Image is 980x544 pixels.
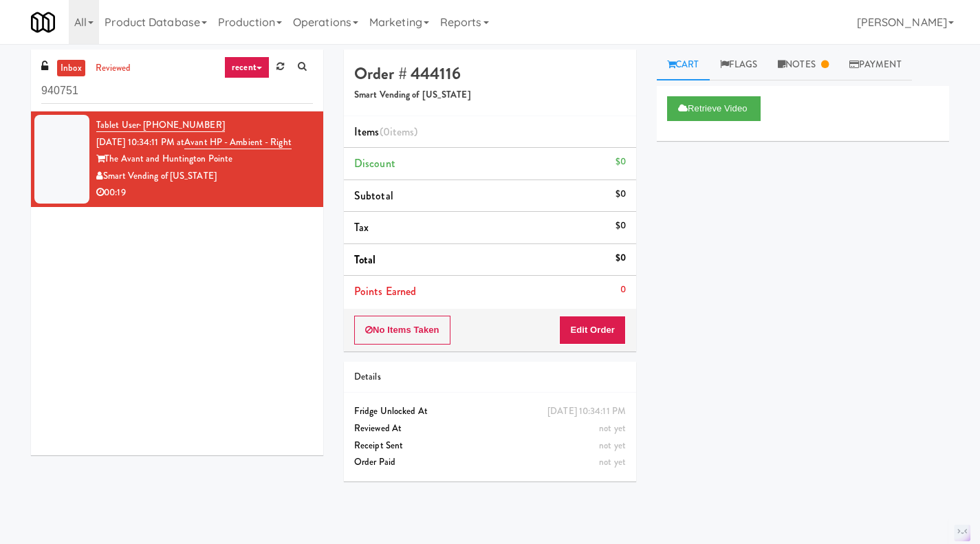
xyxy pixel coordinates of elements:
[380,124,418,140] span: (0 )
[616,217,626,235] div: $0
[667,96,761,121] button: Retrieve Video
[57,60,85,77] a: inbox
[599,439,626,452] span: not yet
[390,124,415,140] ng-pluralize: items
[616,153,626,171] div: $0
[616,186,626,203] div: $0
[354,369,626,386] div: Details
[92,60,135,77] a: reviewed
[96,151,313,168] div: The Avant and Huntington Pointe
[354,65,626,83] h4: Order # 444116
[767,50,839,80] a: Notes
[139,118,225,131] span: · [PHONE_NUMBER]
[224,56,270,78] a: recent
[96,118,225,132] a: Tablet User· [PHONE_NUMBER]
[354,316,450,345] button: No Items Taken
[839,50,912,80] a: Payment
[184,135,292,149] a: Avant HP - Ambient - Right
[31,10,55,34] img: Micromart
[354,90,626,100] h5: Smart Vending of [US_STATE]
[354,188,393,204] span: Subtotal
[599,422,626,435] span: not yet
[657,50,710,80] a: Cart
[354,403,626,420] div: Fridge Unlocked At
[354,124,417,140] span: Items
[547,403,626,420] div: [DATE] 10:34:11 PM
[354,252,376,268] span: Total
[599,455,626,468] span: not yet
[620,281,626,298] div: 0
[354,420,626,437] div: Reviewed At
[41,78,313,104] input: Search vision orders
[354,437,626,455] div: Receipt Sent
[559,316,626,345] button: Edit Order
[354,155,395,171] span: Discount
[354,454,626,471] div: Order Paid
[96,168,313,185] div: Smart Vending of [US_STATE]
[96,184,313,202] div: 00:19
[354,283,416,299] span: Points Earned
[616,250,626,267] div: $0
[96,135,184,149] span: [DATE] 10:34:11 PM at
[354,219,369,235] span: Tax
[710,50,768,80] a: Flags
[31,111,323,207] li: Tablet User· [PHONE_NUMBER][DATE] 10:34:11 PM atAvant HP - Ambient - RightThe Avant and Huntingto...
